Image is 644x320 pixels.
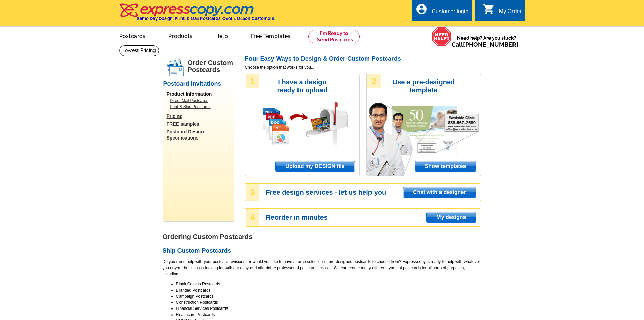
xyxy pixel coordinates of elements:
h2: Postcard Invitations [163,80,234,88]
h1: Order Custom Postcards [188,59,234,73]
a: account_circle Customer login [415,7,468,16]
li: Blank Canvas Postcards [176,281,481,287]
i: shopping_cart [483,3,495,15]
li: Construction Postcards [176,299,481,305]
a: Chat with a designer [403,187,476,198]
h3: I have a design ready to upload [268,78,337,94]
h3: Use a pre-designed template [389,78,458,94]
span: Upload my DESIGN file [276,161,354,171]
span: Chat with a designer [403,187,476,197]
li: Financial Services Postcards [176,305,481,312]
a: My designs [426,212,476,223]
li: Campaign Postcards [176,293,481,299]
h2: Ship Custom Postcards [163,247,481,255]
div: 2 [367,74,381,88]
a: Postcards [109,27,157,43]
h3: Reorder in minutes [266,214,480,220]
div: My Order [499,8,522,18]
a: Show templates [415,161,476,172]
a: Same Day Design, Print, & Mail Postcards. Over 1 Million Customers. [119,8,275,21]
a: Postcard Design Specifications [167,129,234,141]
p: Do you need help with your postcard revisions, or would you like to have a large selection of pre... [163,259,481,277]
i: account_circle [415,3,428,15]
div: 1 [246,74,259,88]
div: 4 [246,209,259,226]
a: Upload my DESIGN file [275,161,355,172]
h4: Same Day Design, Print, & Mail Postcards. Over 1 Million Customers. [137,16,275,21]
a: Products [158,27,203,43]
a: shopping_cart My Order [483,7,522,16]
span: Product Information [167,91,212,97]
span: Show templates [415,161,476,171]
span: Call [452,41,518,48]
span: My designs [427,212,476,222]
a: FREE samples [167,121,234,127]
h3: Free design services - let us help you [266,189,480,195]
img: postcards.png [167,59,184,76]
h2: Four Easy Ways to Design & Order Custom Postcards [245,55,481,63]
div: 3 [246,184,259,201]
a: [PHONE_NUMBER] [463,41,518,48]
span: Need help? Are you stuck? [452,35,522,48]
a: Direct Mail Postcards [170,98,231,104]
li: Branded Postcards [176,287,481,293]
a: Help [205,27,239,43]
a: Pricing [167,113,234,119]
li: Healthcare Postcards [176,312,481,318]
img: help [432,27,452,46]
div: Customer login [432,8,468,18]
a: Free Templates [240,27,302,43]
strong: Ordering Custom Postcards [163,233,253,240]
a: Print & Ship Postcards [170,104,231,110]
span: Choose the option that works for you... [245,64,481,70]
